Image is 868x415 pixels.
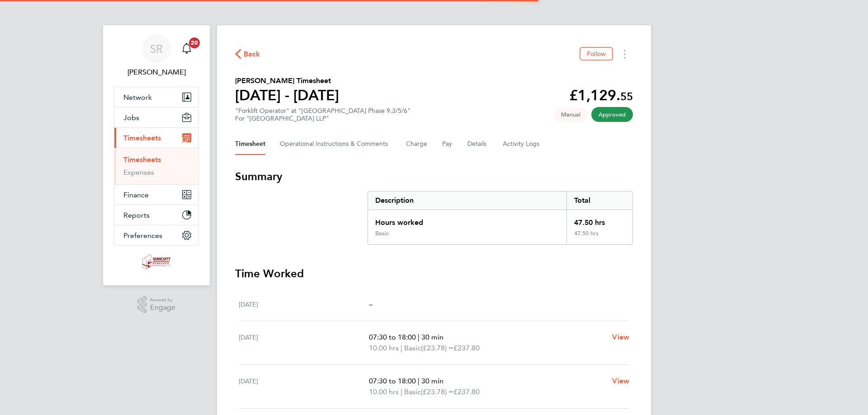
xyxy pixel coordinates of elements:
span: £237.80 [453,344,480,352]
button: Follow [580,47,613,61]
div: Timesheets [114,148,198,184]
span: This timesheet was manually created. [554,107,588,122]
span: Follow [587,50,606,58]
button: Details [467,133,488,155]
span: | [401,387,402,396]
button: Reports [114,205,198,225]
span: | [418,377,420,385]
button: Finance [114,185,198,205]
span: Network [123,93,152,102]
a: SR[PERSON_NAME] [114,34,199,78]
span: Powered by [150,296,175,304]
span: 55 [620,90,633,103]
button: Jobs [114,107,198,127]
div: For "[GEOGRAPHIC_DATA] LLP" [235,115,410,122]
div: Summary [368,191,633,245]
span: Basic [404,387,421,397]
button: Back [235,48,260,60]
a: View [612,332,629,343]
span: Finance [123,191,149,199]
button: Charge [406,133,428,155]
button: Pay [442,133,453,155]
span: | [418,333,420,341]
span: 30 min [421,333,443,341]
span: 30 min [421,377,443,385]
span: This timesheet has been approved. [591,107,633,122]
h1: [DATE] - [DATE] [235,86,339,104]
div: "Forklift Operator" at "[GEOGRAPHIC_DATA] Phase 9.3/5/6" [235,107,410,122]
a: Expenses [123,168,154,177]
span: 07:30 to 18:00 [369,377,416,385]
span: SR [150,43,163,55]
span: 07:30 to 18:00 [369,333,416,341]
span: 10.00 hrs [369,344,399,352]
div: Basic [375,230,389,237]
span: Basic [404,343,421,354]
button: Activity Logs [503,133,541,155]
span: Back [244,49,260,60]
img: simcott-logo-retina.png [142,255,171,269]
a: Timesheets [123,155,161,164]
span: 10.00 hrs [369,387,399,396]
div: Total [566,191,632,210]
span: – [369,300,373,308]
h3: Summary [235,169,633,184]
div: Hours worked [368,210,566,230]
a: Go to home page [114,255,199,269]
span: Timesheets [123,134,161,142]
span: (£23.78) = [421,344,453,352]
div: [DATE] [239,332,369,354]
span: £237.80 [453,387,480,396]
h2: [PERSON_NAME] Timesheet [235,75,339,86]
nav: Main navigation [103,25,210,285]
span: Engage [150,304,175,312]
div: Description [368,191,566,210]
button: Operational Instructions & Comments [280,133,392,155]
app-decimal: £1,129. [569,87,633,104]
span: View [612,377,629,385]
a: 20 [178,34,196,63]
button: Timesheets [114,128,198,148]
div: [DATE] [239,299,369,310]
span: Preferences [123,231,162,240]
div: 47.50 hrs [566,210,632,230]
span: Scott Ridgers [114,67,199,78]
h3: Time Worked [235,266,633,281]
span: | [401,344,402,352]
a: Powered byEngage [137,296,176,313]
a: View [612,376,629,387]
div: [DATE] [239,376,369,397]
button: Preferences [114,225,198,245]
span: Jobs [123,113,139,122]
button: Timesheets Menu [617,47,633,61]
span: Reports [123,211,150,219]
div: 47.50 hrs [566,230,632,244]
span: 20 [189,37,200,48]
span: (£23.78) = [421,387,453,396]
span: View [612,333,629,341]
button: Network [114,87,198,107]
button: Timesheet [235,133,265,155]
